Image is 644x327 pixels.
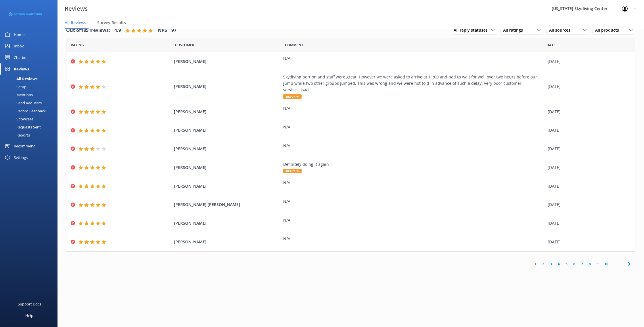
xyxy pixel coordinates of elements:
[283,94,302,99] span: Reply
[283,180,545,186] div: N/A
[175,42,194,48] span: Date
[503,27,526,33] span: All ratings
[548,109,628,115] div: [DATE]
[171,27,177,34] h4: 97
[570,261,578,267] a: 6
[548,127,628,133] div: [DATE]
[18,298,41,310] div: Support Docs
[548,183,628,189] div: [DATE]
[174,109,280,115] span: [PERSON_NAME]
[174,58,280,65] span: [PERSON_NAME]
[283,236,545,242] div: N/A
[548,146,628,152] div: [DATE]
[3,91,57,99] a: Mentions
[532,261,539,267] a: 1
[174,183,280,189] span: [PERSON_NAME]
[174,239,280,245] span: [PERSON_NAME]
[548,201,628,208] div: [DATE]
[174,127,280,133] span: [PERSON_NAME]
[601,261,611,267] a: 10
[3,107,57,115] a: Record Feedback
[547,261,555,267] a: 3
[578,261,586,267] a: 7
[594,261,601,267] a: 9
[3,123,41,131] div: Requests Sent
[174,164,280,171] span: [PERSON_NAME]
[3,91,33,99] div: Mentions
[14,29,24,40] div: Home
[114,27,121,34] h4: 4.9
[3,99,42,107] div: Send Requests
[14,152,28,163] div: Settings
[25,310,33,321] div: Help
[548,164,628,171] div: [DATE]
[283,169,302,173] span: Reply
[283,198,545,205] div: N/A
[586,261,594,267] a: 8
[283,124,545,130] div: N/A
[283,217,545,223] div: N/A
[283,105,545,111] div: N/A
[65,4,88,13] h3: Reviews
[71,42,84,48] span: Date
[3,75,37,83] div: All Reviews
[66,27,110,34] h4: Out of 1851 reviews:
[3,83,57,91] a: Setup
[174,201,280,208] span: [PERSON_NAME] [PERSON_NAME]
[65,20,86,26] span: All Reviews
[547,42,555,48] span: Date
[97,20,126,26] span: Survey Results
[285,42,303,48] span: Question
[549,27,574,33] span: All sources
[563,261,570,267] a: 5
[174,83,280,90] span: [PERSON_NAME]
[611,261,620,267] span: ...
[283,161,545,168] div: Definitely doing it again
[14,63,29,75] div: Reviews
[595,27,622,33] span: All products
[9,10,42,19] img: 3-1676954853.png
[3,131,30,139] div: Reports
[3,131,57,139] a: Reports
[548,220,628,226] div: [DATE]
[14,52,28,63] div: Chatbot
[283,74,545,93] div: Skydiving portion and staff were great. However we were asked to arrive at 11:00 and had to wait ...
[283,143,545,149] div: N/A
[3,115,33,123] div: Showcase
[3,99,57,107] a: Send Requests
[174,146,280,152] span: [PERSON_NAME]
[3,83,26,91] div: Setup
[174,220,280,226] span: [PERSON_NAME]
[158,27,167,34] h4: NPS
[548,239,628,245] div: [DATE]
[283,55,545,61] div: N/A
[3,115,57,123] a: Showcase
[548,58,628,65] div: [DATE]
[548,83,628,90] div: [DATE]
[14,40,24,52] div: Inbox
[454,27,491,33] span: All reply statuses
[14,140,36,152] div: Recommend
[3,75,57,83] a: All Reviews
[555,261,563,267] a: 4
[3,123,57,131] a: Requests Sent
[539,261,547,267] a: 2
[3,107,46,115] div: Record Feedback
